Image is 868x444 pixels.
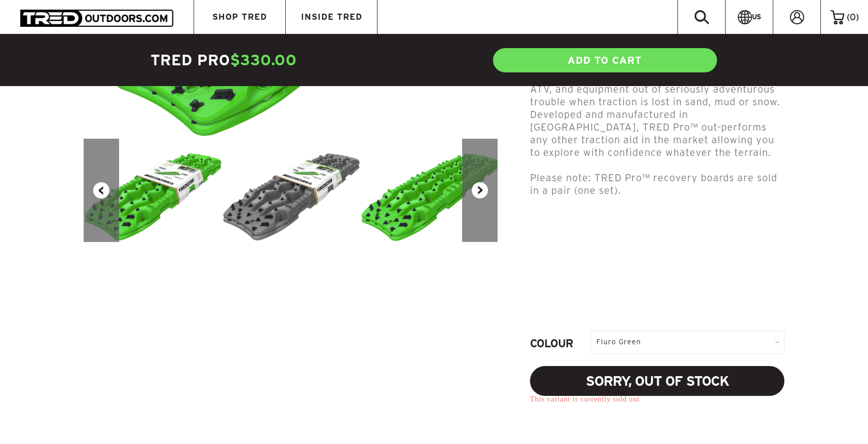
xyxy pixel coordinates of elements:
a: Sorry, out of stock [530,366,784,396]
span: INSIDE TRED [301,13,362,21]
button: Previous [84,139,119,242]
button: Next [462,139,498,242]
p: This variant is currently sold out [530,394,784,413]
img: cart-icon [831,10,844,24]
span: ( ) [847,13,859,22]
span: TRED Pro™ is the next generation of the world's most advanced all-in-one off-road vehicle recover... [530,46,784,158]
span: 0 [850,12,856,22]
div: Fluro Green [591,331,784,353]
span: Please note: TRED Pro™ recovery boards are sold in a pair (one set). [530,172,777,196]
img: TRED_Pro_ISO-Grey_300x.png [222,139,360,241]
label: Colour [530,338,591,353]
span: $330.00 [230,52,297,68]
h4: TRED Pro [150,50,434,70]
img: TRED_Pro_ISO-Green_300x.png [84,139,222,241]
a: ADD TO CART [492,47,718,73]
span: SHOP TRED [212,13,267,21]
img: TRED Outdoors America [20,10,173,26]
img: TRED_Pro_ISO_GREEN_x2_40eeb962-f01a-4fbf-a891-2107ed5b4955_300x.png [360,139,499,242]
